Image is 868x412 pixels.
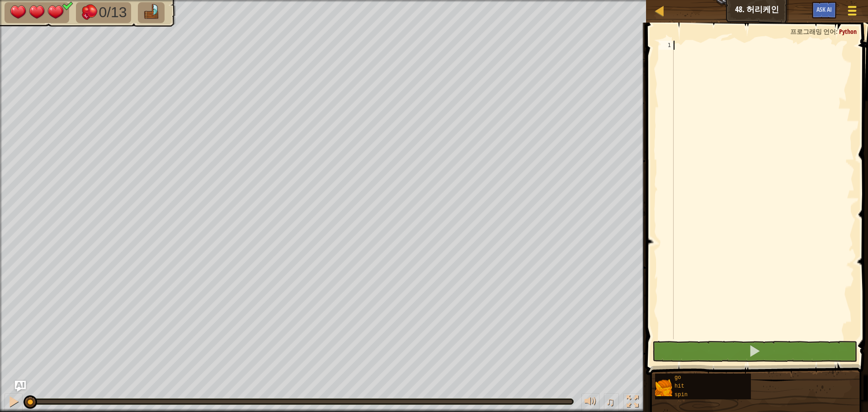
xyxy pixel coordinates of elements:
[5,393,23,412] button: Ctrl + P: Pause
[840,1,864,24] button: 게임 메뉴 보이기
[623,393,642,412] button: 전체화면 전환
[138,2,165,23] li: 뗏목으로 가.
[839,27,857,36] span: Python
[15,381,26,392] button: Ask AI
[675,374,681,381] span: go
[675,392,688,398] span: spin
[604,393,619,412] button: ♫
[99,4,127,20] span: 0/13
[812,2,836,19] button: Ask AI
[675,383,684,389] span: hit
[606,395,615,408] span: ♫
[652,341,857,362] button: Shift+엔터: 현재 코드 실행
[790,27,836,36] span: 프로그래밍 언어
[836,27,839,36] span: :
[76,2,131,23] li: 적들을 물리쳐.
[655,379,672,396] img: portrait.png
[5,2,69,23] li: 네 영웅이 살아남아야 해.
[581,393,599,412] button: 소리 조절
[816,5,832,14] span: Ask AI
[659,41,674,50] div: 1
